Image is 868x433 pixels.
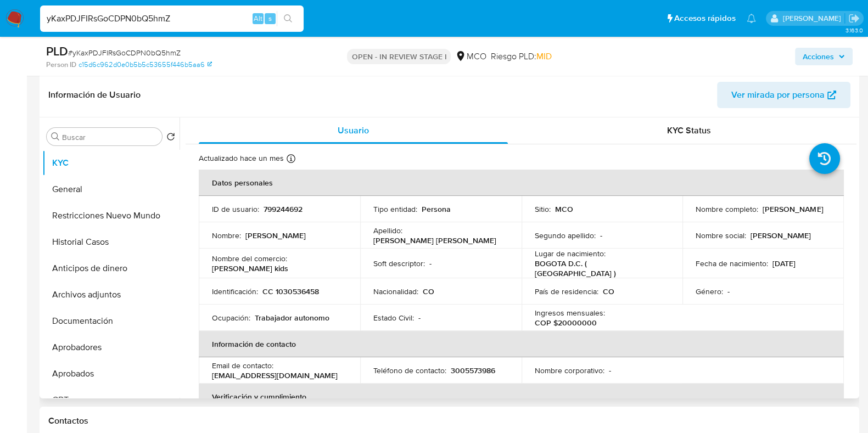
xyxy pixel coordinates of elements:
p: CO [423,286,434,296]
a: c15d6c962d0e0b5b5c53655f446b5aa6 [79,60,212,70]
p: Lugar de nacimiento : [535,249,606,258]
p: Nombre completo : [696,204,758,214]
b: PLD [46,42,68,60]
p: [PERSON_NAME] [763,204,823,214]
p: [DATE] [772,258,796,268]
p: CC 1030536458 [262,286,319,296]
p: Sitio : [535,204,551,214]
p: Ocupación : [212,313,250,323]
span: Riesgo PLD: [490,50,551,63]
button: search-icon [277,11,299,26]
a: Notificaciones [747,14,756,23]
p: 799244692 [264,204,303,214]
p: Soft descriptor : [373,258,425,268]
span: KYC Status [667,124,711,137]
span: # yKaxPDJFIRsGoCDPN0bQ5hmZ [68,47,181,58]
span: 3.163.0 [845,26,863,35]
p: [EMAIL_ADDRESS][DOMAIN_NAME] [212,370,338,380]
p: Teléfono de contacto : [373,365,446,375]
p: Actualizado hace un mes [199,153,284,164]
p: marcela.perdomo@mercadolibre.com.co [782,13,844,24]
p: Fecha de nacimiento : [696,258,768,268]
p: Identificación : [212,286,258,296]
p: Apellido : [373,226,402,235]
p: [PERSON_NAME] [245,230,306,240]
p: OPEN - IN REVIEW STAGE I [347,49,451,64]
button: Aprobados [42,361,180,387]
span: Alt [254,13,262,24]
p: 3005573986 [451,365,495,375]
p: País de residencia : [535,286,598,296]
span: MID [536,50,551,63]
p: - [600,230,602,240]
p: Nombre social : [696,230,746,240]
p: Segundo apellido : [535,230,596,240]
div: MCO [455,50,486,63]
p: Nombre del comercio : [212,254,287,263]
button: Volver al orden por defecto [166,132,175,144]
input: Buscar [62,132,158,142]
p: COP $20000000 [535,318,597,328]
b: Person ID [46,60,76,70]
p: Tipo entidad : [373,204,417,214]
th: Datos personales [199,170,844,196]
button: Aprobadores [42,334,180,361]
button: KYC [42,150,180,176]
button: Restricciones Nuevo Mundo [42,203,180,229]
span: Ver mirada por persona [731,82,825,108]
p: BOGOTA D.C. ( [GEOGRAPHIC_DATA] ) [535,258,665,278]
span: Usuario [338,124,369,137]
p: Trabajador autonomo [255,313,329,323]
span: Accesos rápidos [674,13,736,24]
p: ID de usuario : [212,204,259,214]
p: Nacionalidad : [373,286,418,296]
p: Nombre corporativo : [535,365,604,375]
button: General [42,176,180,203]
p: - [727,286,730,296]
h1: Información de Usuario [48,89,141,100]
p: Género : [696,286,723,296]
button: Archivos adjuntos [42,282,180,308]
button: Ver mirada por persona [717,82,850,108]
th: Información de contacto [199,331,844,357]
p: - [418,313,421,323]
p: CO [603,286,614,296]
p: - [429,258,432,268]
p: [PERSON_NAME] [PERSON_NAME] [373,235,496,245]
th: Verificación y cumplimiento [199,384,844,410]
p: [PERSON_NAME] [751,230,811,240]
p: - [609,365,611,375]
span: s [268,13,272,24]
button: Buscar [51,132,60,141]
button: Documentación [42,308,180,334]
h1: Contactos [48,415,850,426]
p: Ingresos mensuales : [535,308,605,318]
a: Salir [848,13,860,24]
p: Persona [422,204,451,214]
input: Buscar usuario o caso... [40,12,304,26]
button: CBT [42,387,180,413]
button: Acciones [795,48,853,65]
span: Acciones [803,48,834,65]
p: Email de contacto : [212,361,273,370]
p: MCO [555,204,573,214]
p: Estado Civil : [373,313,414,323]
p: Nombre : [212,230,241,240]
button: Anticipos de dinero [42,255,180,282]
p: [PERSON_NAME] kids [212,263,288,273]
button: Historial Casos [42,229,180,255]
